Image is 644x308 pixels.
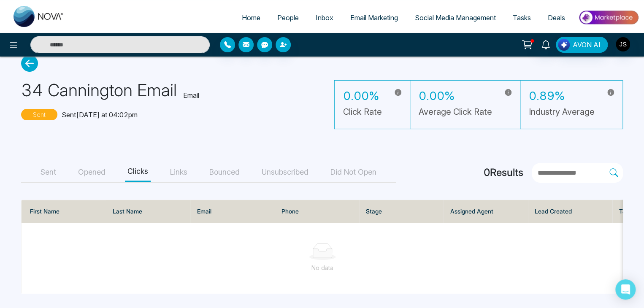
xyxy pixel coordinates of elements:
[207,163,242,182] button: Bounced
[528,200,612,223] th: Lead Created
[269,10,307,26] a: People
[558,39,570,51] img: Lead Flow
[183,90,199,100] p: Email
[125,163,151,182] button: Clicks
[328,163,379,182] button: Did Not Open
[343,107,382,117] h5: Click Rate
[22,200,106,223] th: First Name
[76,163,108,182] button: Opened
[233,10,269,26] a: Home
[484,167,523,179] h4: 0 Results
[578,8,639,27] img: Market-place.gif
[21,80,177,100] h1: 34 Cannington Email
[343,89,382,103] h3: 0.00%
[529,107,595,117] h5: Industry Average
[316,14,333,22] span: Inbox
[529,89,595,103] h3: 0.89%
[573,40,601,50] span: AVON AI
[359,200,444,223] th: Stage
[38,163,59,182] button: Sent
[242,14,260,22] span: Home
[168,163,190,182] button: Links
[342,10,406,26] a: Email Marketing
[504,10,539,26] a: Tasks
[350,14,398,22] span: Email Marketing
[62,110,138,120] p: Sent [DATE] at 04:02pm
[444,200,528,223] th: Assigned Agent
[615,279,636,300] div: Open Intercom Messenger
[275,200,359,223] th: Phone
[277,14,299,22] span: People
[406,10,504,26] a: Social Media Management
[548,14,565,22] span: Deals
[513,14,531,22] span: Tasks
[419,89,492,103] h3: 0.00%
[556,37,608,53] button: AVON AI
[28,263,617,273] div: No data
[616,37,630,51] img: User Avatar
[415,14,496,22] span: Social Media Management
[419,107,492,117] h5: Average Click Rate
[14,6,64,27] img: Nova CRM Logo
[190,200,275,223] th: Email
[259,163,311,182] button: Unsubscribed
[307,10,342,26] a: Inbox
[21,109,57,120] p: Sent
[106,200,190,223] th: Last Name
[539,10,574,26] a: Deals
